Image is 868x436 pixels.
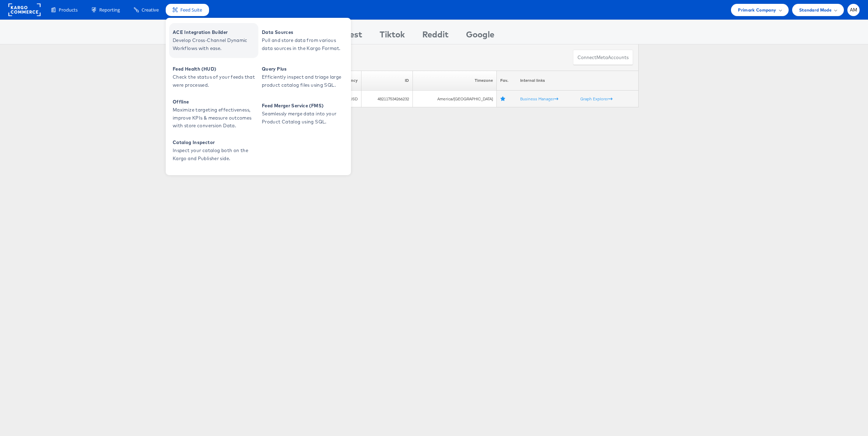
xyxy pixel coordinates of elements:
[173,73,257,89] span: Check the status of your feeds that were processed.
[738,6,776,14] span: Primark Company
[173,36,257,52] span: Develop Cross-Channel Dynamic Workflows with ease.
[262,102,346,110] span: Feed Merger Service (FMS)
[169,97,258,131] a: Offline Maximize targeting effectiveness, improve KPIs & measure outcomes with store conversion D...
[262,110,346,126] span: Seamlessly merge data into your Product Catalog using SQL.
[59,7,78,13] span: Products
[262,28,346,36] span: Data Sources
[361,71,413,91] th: ID
[173,98,257,106] span: Offline
[173,146,257,163] span: Inspect your catalog both on the Kargo and Publisher side.
[262,73,346,89] span: Efficiently inspect and triage large product catalog files using SQL.
[799,6,832,14] span: Standard Mode
[169,60,258,95] a: Feed Health (HUD) Check the status of your feeds that were processed.
[173,138,257,146] span: Catalog Inspector
[850,8,858,12] span: AM
[466,28,494,44] div: Google
[180,7,202,13] span: Feed Suite
[173,28,257,36] span: ACE Integration Builder
[258,23,347,58] a: Data Sources Pull and store data from various data sources in the Kargo Format.
[520,96,558,101] a: Business Manager
[262,65,346,73] span: Query Plus
[380,28,405,44] div: Tiktok
[258,97,347,131] a: Feed Merger Service (FMS) Seamlessly merge data into your Product Catalog using SQL.
[169,133,258,168] a: Catalog Inspector Inspect your catalog both on the Kargo and Publisher side.
[596,54,608,61] span: meta
[142,7,159,13] span: Creative
[99,7,120,13] span: Reporting
[262,36,346,52] span: Pull and store data from various data sources in the Kargo Format.
[169,23,258,58] a: ACE Integration Builder Develop Cross-Channel Dynamic Workflows with ease.
[361,91,413,107] td: 482117534266232
[173,65,257,73] span: Feed Health (HUD)
[173,106,257,130] span: Maximize targeting effectiveness, improve KPIs & measure outcomes with store conversion Data.
[422,28,449,44] div: Reddit
[258,60,347,95] a: Query Plus Efficiently inspect and triage large product catalog files using SQL.
[413,91,496,107] td: America/[GEOGRAPHIC_DATA]
[413,71,496,91] th: Timezone
[580,96,612,101] a: Graph Explorer
[573,50,633,65] button: ConnectmetaAccounts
